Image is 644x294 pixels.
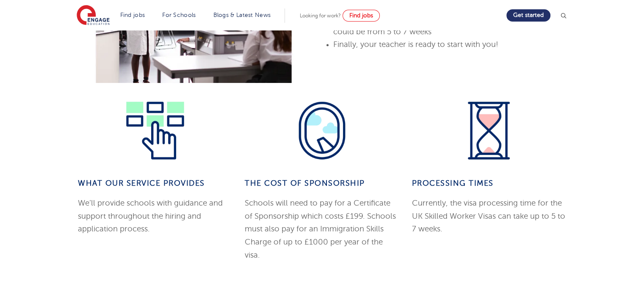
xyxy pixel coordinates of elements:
[506,9,550,22] a: Get started
[78,179,205,187] b: What our service provides
[245,179,365,187] b: The Cost of Sponsorship
[120,12,145,18] a: Find jobs
[78,199,223,233] span: We’ll provide schools with guidance and support throughout the hiring and application process.
[349,12,373,19] span: Find jobs
[213,12,271,18] a: Blogs & Latest News
[333,40,498,49] span: Finally, your teacher is ready to start with you!
[412,179,494,187] b: Processing Times
[412,199,565,233] span: Currently, the visa processing time for the UK Skilled Worker Visas can take up to 5 to 7 weeks.
[162,12,196,18] a: For Schools
[300,13,341,19] span: Looking for work?
[77,5,110,26] img: Engage Education
[343,10,380,22] a: Find jobs
[245,199,396,259] span: Schools will need to pay for a Certificate of Sponsorship which costs £199. Schools must also pay...
[333,14,509,36] span: Await a Decision from UK Visa & Immigration this could be from 5 to 7 weeks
